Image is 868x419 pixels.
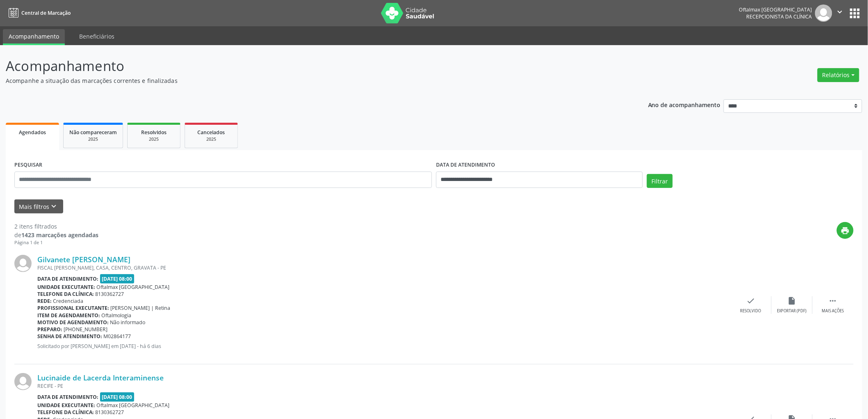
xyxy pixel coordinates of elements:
b: Data de atendimento: [37,394,98,401]
i: keyboard_arrow_down [50,202,59,211]
a: Gilvanete [PERSON_NAME] [37,255,130,264]
div: Oftalmax [GEOGRAPHIC_DATA] [739,6,812,13]
button: Filtrar [647,174,673,188]
span: 8130362727 [96,409,124,416]
b: Motivo de agendamento: [37,319,109,326]
div: 2 itens filtrados [14,222,98,231]
div: Página 1 de 1 [14,239,98,246]
b: Data de atendimento: [37,275,98,282]
img: img [14,373,32,390]
span: [PHONE_NUMBER] [64,326,108,333]
span: [PERSON_NAME] | Retina [111,305,171,311]
span: Resolvidos [141,129,167,136]
a: Lucinaide de Lacerda Interaminense [37,373,164,382]
div: Mais ações [822,308,844,314]
a: Beneficiários [73,29,120,44]
label: DATA DE ATENDIMENTO [436,159,495,172]
div: 2025 [69,136,117,142]
b: Item de agendamento: [37,312,100,319]
i: check [747,296,756,305]
button: Mais filtroskeyboard_arrow_down [14,199,63,214]
button: Relatórios [818,68,859,82]
span: Agendados [19,129,46,136]
b: Unidade executante: [37,284,95,291]
i: print [841,226,850,235]
i:  [829,296,838,305]
div: Exportar (PDF) [777,308,807,314]
a: Central de Marcação [6,6,71,20]
button: apps [848,6,862,21]
span: Credenciada [53,298,84,305]
span: [DATE] 08:00 [100,274,135,284]
label: PESQUISAR [14,159,42,172]
p: Ano de acompanhamento [648,99,721,110]
img: img [815,5,832,22]
b: Senha de atendimento: [37,333,102,340]
span: Oftalmax [GEOGRAPHIC_DATA] [97,284,170,291]
div: 2025 [133,136,174,142]
b: Unidade executante: [37,402,95,409]
strong: 1423 marcações agendadas [21,231,98,239]
b: Preparo: [37,326,62,333]
button: print [837,222,854,239]
img: img [14,255,32,272]
span: Recepcionista da clínica [747,13,812,20]
i: insert_drive_file [788,296,797,305]
p: Acompanhe a situação das marcações correntes e finalizadas [6,76,605,85]
b: Telefone da clínica: [37,409,94,416]
a: Acompanhamento [3,29,65,45]
div: Resolvido [740,308,761,314]
span: [DATE] 08:00 [100,392,135,402]
b: Rede: [37,298,52,305]
p: Acompanhamento [6,56,605,76]
button:  [832,5,848,22]
p: Solicitado por [PERSON_NAME] em [DATE] - há 6 dias [37,343,731,350]
div: FISCAL [PERSON_NAME], CASA, CENTRO, GRAVATA - PE [37,264,731,271]
div: 2025 [191,136,232,142]
span: M02864177 [104,333,131,340]
span: 8130362727 [96,291,124,298]
b: Telefone da clínica: [37,291,94,298]
span: Oftalmax [GEOGRAPHIC_DATA] [97,402,170,409]
span: Cancelados [198,129,225,136]
div: de [14,231,98,239]
div: RECIFE - PE [37,382,731,389]
span: Central de Marcação [21,9,71,16]
i:  [836,7,845,16]
b: Profissional executante: [37,305,109,311]
span: Não compareceram [69,129,117,136]
span: Não informado [110,319,146,326]
span: Oftalmologia [102,312,132,319]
